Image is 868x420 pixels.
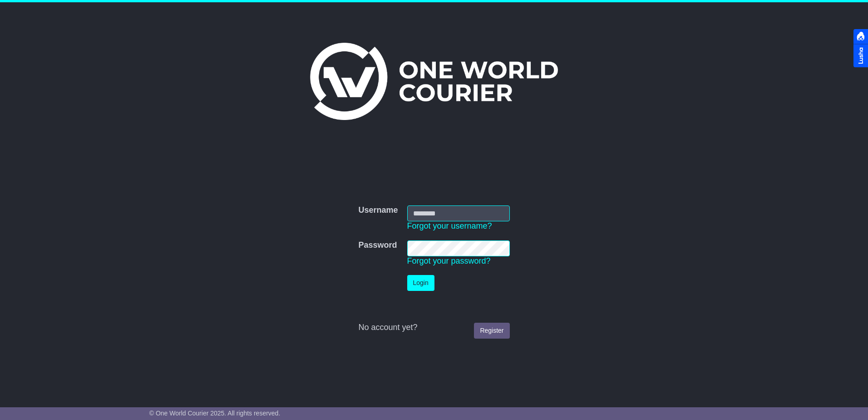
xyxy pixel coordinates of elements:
a: Forgot your password? [407,256,491,265]
label: Username [358,205,398,215]
label: Password [358,240,397,250]
a: Register [474,323,509,339]
span: © One World Courier 2025. All rights reserved. [149,410,281,417]
button: Login [407,275,434,291]
img: One World [310,43,558,120]
div: No account yet? [358,323,509,333]
a: Forgot your username? [407,221,492,230]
